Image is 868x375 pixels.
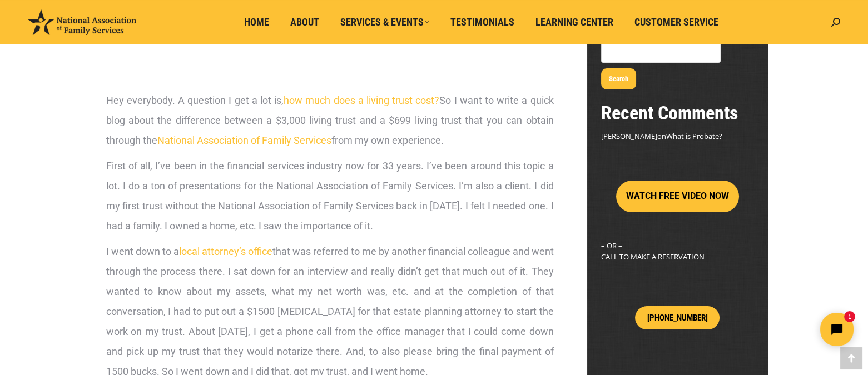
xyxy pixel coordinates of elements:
[450,16,514,28] span: Testimonials
[284,94,439,106] a: how much does a living trust cost?
[157,134,331,146] a: National Association of Family Services
[179,246,272,257] a: local attorney’s office
[601,131,754,142] footer: on
[627,12,726,33] a: Customer Service
[601,131,657,141] span: [PERSON_NAME]
[106,94,554,146] span: Hey everybody. A question I get a lot is, So I want to write a quick blog about the difference be...
[634,16,718,28] span: Customer Service
[340,16,429,28] span: Services & Events
[666,131,722,141] a: What is Probate?
[528,12,621,33] a: Learning Center
[535,16,613,28] span: Learning Center
[106,160,554,232] span: First of all, I’ve been in the financial services industry now for 33 years. I’ve been around thi...
[282,12,327,33] a: About
[616,181,739,212] button: WATCH FREE VIDEO NOW
[244,16,269,28] span: Home
[443,12,522,33] a: Testimonials
[635,306,720,329] a: [PHONE_NUMBER]
[616,191,739,201] a: WATCH FREE VIDEO NOW
[601,240,754,262] p: – OR – CALL TO MAKE A RESERVATION
[601,101,754,125] h2: Recent Comments
[601,68,636,89] button: Search
[28,9,136,35] img: National Association of Family Services
[236,12,277,33] a: Home
[672,303,863,356] iframe: Tidio Chat
[290,16,319,28] span: About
